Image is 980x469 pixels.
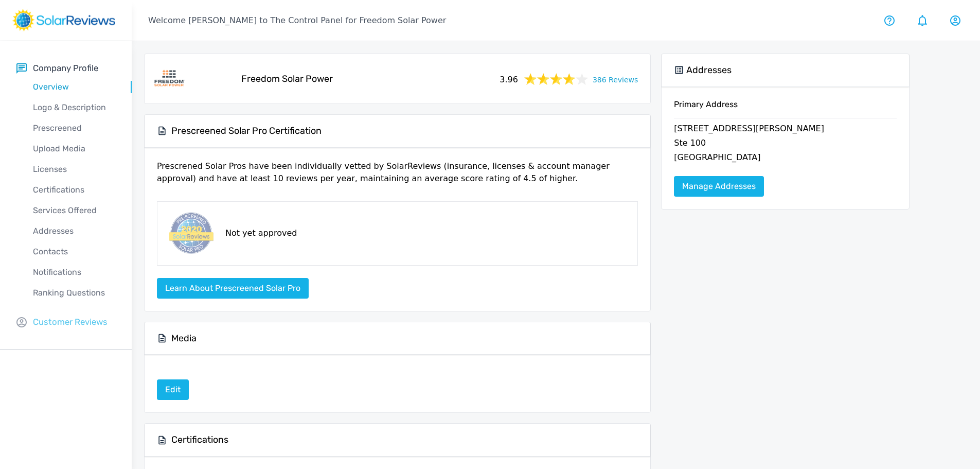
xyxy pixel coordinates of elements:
[171,125,322,137] h5: Prescreened Solar Pro Certification
[674,123,897,137] p: [STREET_ADDRESS][PERSON_NAME]
[500,72,518,86] span: 3.96
[16,101,132,114] p: Logo & Description
[171,434,228,446] h5: Certifications
[674,151,897,166] p: [GEOGRAPHIC_DATA]
[33,62,98,75] p: Company Profile
[686,64,732,76] h5: Addresses
[16,241,132,262] a: Contacts
[157,385,189,394] a: Edit
[16,77,132,97] a: Overview
[33,316,108,328] p: Customer Reviews
[171,333,197,344] h5: Media
[16,81,132,93] p: Overview
[16,262,132,283] a: Notifications
[16,283,132,303] a: Ranking Questions
[157,379,189,400] a: Edit
[16,184,132,196] p: Certifications
[16,246,132,258] p: Contacts
[16,122,132,134] p: Prescreened
[593,73,638,85] a: 386 Reviews
[674,137,897,151] p: Ste 100
[16,225,132,237] p: Addresses
[157,160,638,193] p: Prescrened Solar Pros have been individually vetted by SolarReviews (insurance, licenses & accoun...
[16,221,132,241] a: Addresses
[16,266,132,279] p: Notifications
[16,143,132,155] p: Upload Media
[674,176,764,197] a: Manage Addresses
[16,138,132,159] a: Upload Media
[16,180,132,200] a: Certifications
[16,163,132,176] p: Licenses
[241,73,333,85] h5: Freedom Solar Power
[16,97,132,118] a: Logo & Description
[148,14,446,27] p: Welcome [PERSON_NAME] to The Control Panel for Freedom Solar Power
[16,204,132,217] p: Services Offered
[157,278,309,299] button: Learn about Prescreened Solar Pro
[16,118,132,138] a: Prescreened
[16,200,132,221] a: Services Offered
[157,283,309,293] a: Learn about Prescreened Solar Pro
[16,159,132,180] a: Licenses
[225,227,297,239] p: Not yet approved
[16,287,132,299] p: Ranking Questions
[674,99,897,118] h6: Primary Address
[166,210,215,257] img: prescreened-badge.png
